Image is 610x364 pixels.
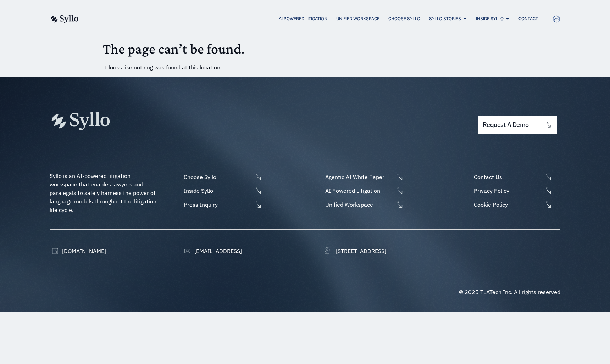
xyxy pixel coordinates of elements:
a: Syllo Stories [429,16,461,22]
span: Press Inquiry [182,200,253,209]
a: Cookie Policy [472,200,560,209]
a: [EMAIL_ADDRESS] [182,247,242,255]
nav: Menu [93,16,538,22]
a: [STREET_ADDRESS] [323,247,386,255]
a: Unified Workspace [323,200,404,209]
span: Agentic AI White Paper [323,173,394,181]
a: Choose Syllo [182,173,262,181]
a: Privacy Policy [472,186,560,195]
span: Privacy Policy [472,186,543,195]
a: Agentic AI White Paper [323,173,404,181]
span: Inside Syllo [182,186,253,195]
a: Inside Syllo [182,186,262,195]
span: Contact Us [472,173,543,181]
a: Choose Syllo [388,16,420,22]
h1: The page can’t be found. [103,40,507,57]
span: request a demo [483,122,529,128]
span: Syllo is an AI-powered litigation workspace that enables lawyers and paralegals to safely harness... [50,172,158,213]
span: Unified Workspace [323,200,394,209]
span: Choose Syllo [182,173,253,181]
a: Unified Workspace [336,16,379,22]
span: © 2025 TLATech Inc. All rights reserved [459,289,560,296]
span: [DOMAIN_NAME] [60,247,106,255]
span: [STREET_ADDRESS] [334,247,386,255]
a: [DOMAIN_NAME] [50,247,106,255]
a: Press Inquiry [182,200,262,209]
span: AI Powered Litigation [323,186,394,195]
a: Inside Syllo [476,16,504,22]
a: AI Powered Litigation [279,16,327,22]
a: request a demo [478,116,557,134]
p: It looks like nothing was found at this location. [103,63,507,72]
div: Menu Toggle [93,16,538,22]
a: Contact [518,16,538,22]
a: AI Powered Litigation [323,186,404,195]
a: Contact Us [472,173,560,181]
span: Cookie Policy [472,200,543,209]
span: [EMAIL_ADDRESS] [193,247,242,255]
img: syllo [50,15,79,23]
